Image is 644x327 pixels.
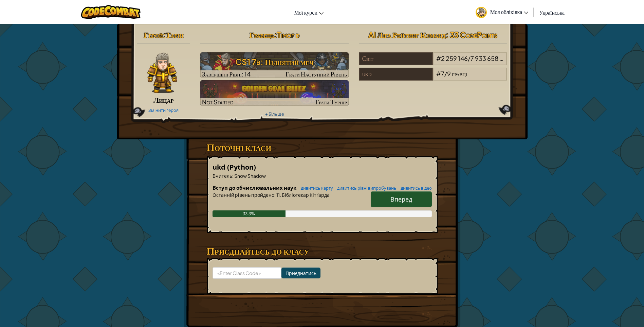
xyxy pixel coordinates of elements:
[446,30,497,39] span: : 33 CodePoints
[234,173,266,179] span: Snow Shadow
[213,267,281,279] input: <Enter Class Code>
[472,1,532,23] a: Моя обліківка
[286,70,347,78] span: Грати Наступний Рівень
[291,3,327,21] a: Мої курси
[447,70,451,78] span: 9
[359,68,433,81] div: ukd
[207,139,438,155] h3: Поточні класи
[207,243,438,258] h3: Приєднайтесь до класу
[166,30,183,39] span: Тарін
[297,185,333,191] a: дивитись карту
[368,30,446,39] span: AI Ліга Рейтинг Команд
[276,192,281,198] span: 11.
[539,9,565,16] span: Українська
[359,52,433,65] div: Світ
[202,70,251,78] span: Завершені Рівні: 14
[265,111,284,117] a: + Більше
[213,173,232,179] span: Вчитель
[200,80,349,106] img: Golden Goal
[81,5,141,19] img: CodeCombat logo
[441,70,444,78] span: 7
[281,268,320,278] input: Приєднатись
[277,30,299,39] span: Timof d
[468,54,471,62] span: /
[315,98,347,106] span: Грати Турнір
[200,52,349,78] a: Грати Наступний Рівень
[536,3,568,21] a: Українська
[250,30,275,39] span: Гравець
[452,70,467,78] span: гравці
[213,192,274,198] span: Останній рівень пройдено
[200,52,349,78] img: CS1 7b: Піднятий меч
[490,8,528,15] span: Моя обліківка
[436,54,441,62] span: #
[294,9,317,16] span: Мої курси
[148,107,179,113] a: Змінити героя
[441,54,468,62] span: 2 259 146
[359,59,507,67] a: Світ#2 259 146/7 933 658гравці
[227,162,256,172] span: (Python)
[359,74,507,82] a: ukd#7/9гравці
[200,80,349,106] a: Not StartedГрати Турнір
[202,98,234,106] span: Not Started
[471,54,498,62] span: 7 933 658
[274,30,277,39] span: :
[147,52,177,93] img: knight-pose.png
[200,54,349,69] h3: CS1 7b: Піднятий меч
[153,95,174,104] span: Лицар
[444,70,447,78] span: /
[397,185,432,191] a: дивитись відео
[390,195,412,203] span: Вперед
[213,210,286,217] div: 33.3%
[232,173,234,179] span: :
[281,192,330,198] span: Бібліотекар Кітґарда
[476,7,487,18] img: avatar
[213,162,227,172] span: ukd
[334,185,397,191] a: дивитись рівні випробувань
[274,192,276,198] span: :
[213,184,297,191] span: Вступ до обчислювальних наук
[436,70,441,78] span: #
[163,30,166,39] span: :
[144,30,163,39] span: Герой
